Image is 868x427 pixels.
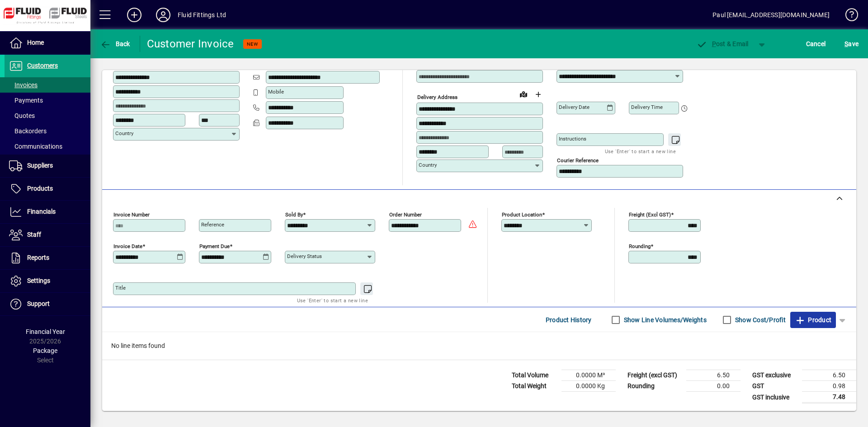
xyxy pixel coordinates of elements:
mat-label: Courier Reference [557,157,599,164]
td: 6.50 [802,370,856,381]
a: Suppliers [5,155,90,177]
button: Cancel [804,36,828,52]
td: Freight (excl GST) [623,370,686,381]
label: Show Line Volumes/Weights [622,315,707,324]
div: Fluid Fittings Ltd [178,8,226,22]
td: 0.00 [686,381,741,392]
a: Staff [5,224,90,246]
mat-hint: Use 'Enter' to start a new line [605,146,676,156]
td: 0.0000 Kg [561,381,616,392]
span: Financials [27,208,56,215]
mat-label: Mobile [268,89,284,95]
span: Cancel [806,37,826,51]
a: Support [5,293,90,315]
mat-label: Country [419,162,437,168]
a: View on map [516,87,531,101]
td: GST inclusive [748,392,802,403]
span: Staff [27,231,41,238]
td: GST [748,381,802,392]
div: No line items found [102,332,856,360]
span: Customers [27,62,58,69]
mat-label: Reference [201,221,224,228]
span: Reports [27,254,49,261]
mat-label: Rounding [629,243,651,249]
a: Settings [5,270,90,292]
mat-label: Title [115,285,126,291]
a: Invoices [5,77,90,93]
button: Post & Email [692,36,753,52]
span: Back [100,40,130,47]
a: Reports [5,247,90,269]
td: GST exclusive [748,370,802,381]
mat-label: Payment due [199,243,230,249]
button: Back [98,36,132,52]
button: Profile [149,7,178,23]
mat-label: Instructions [559,136,586,142]
button: Copy to Delivery address [227,56,242,70]
td: 0.98 [802,381,856,392]
button: Product History [542,312,595,328]
mat-label: Sold by [285,211,303,218]
div: Customer Invoice [147,37,234,51]
td: Total Weight [507,381,561,392]
span: Financial Year [26,328,65,335]
a: Payments [5,93,90,108]
mat-label: Product location [502,211,542,218]
button: Product [790,312,836,328]
span: Settings [27,277,50,284]
a: Knowledge Base [839,2,857,31]
button: Choose address [531,87,545,102]
span: Suppliers [27,162,53,169]
span: ave [844,37,859,51]
span: Invoices [9,81,38,89]
a: Quotes [5,108,90,123]
td: 7.48 [802,392,856,403]
a: Home [5,32,90,54]
mat-label: Invoice date [113,243,142,249]
span: ost & Email [696,40,749,47]
mat-label: Country [115,130,133,136]
span: Home [27,39,44,46]
span: Package [33,347,57,354]
div: Paul [EMAIL_ADDRESS][DOMAIN_NAME] [712,8,830,22]
a: Products [5,178,90,200]
span: S [844,40,848,47]
app-page-header-button: Back [90,36,140,52]
span: Product History [546,313,592,327]
span: Payments [9,97,43,104]
td: Total Volume [507,370,561,381]
mat-label: Delivery time [631,104,663,110]
span: Support [27,300,50,307]
label: Show Cost/Profit [733,315,786,324]
mat-hint: Use 'Enter' to start a new line [297,295,368,305]
mat-label: Delivery date [559,104,590,110]
span: P [712,40,716,47]
mat-label: Order number [389,211,422,218]
span: Product [795,313,831,327]
button: Save [842,36,861,52]
mat-label: Delivery status [287,253,322,259]
a: Communications [5,139,90,154]
span: NEW [247,41,258,47]
span: Communications [9,143,62,150]
td: Rounding [623,381,686,392]
span: Products [27,185,53,192]
span: Backorders [9,127,47,135]
td: 6.50 [686,370,741,381]
button: Add [120,7,149,23]
mat-label: Invoice number [113,211,150,218]
td: 0.0000 M³ [561,370,616,381]
a: Backorders [5,123,90,139]
span: Quotes [9,112,35,119]
mat-label: Freight (excl GST) [629,211,671,218]
a: Financials [5,201,90,223]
